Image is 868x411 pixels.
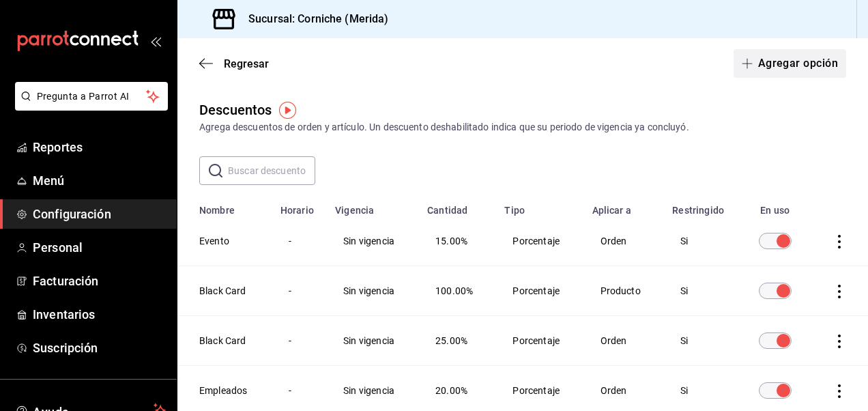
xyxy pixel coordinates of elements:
button: Pregunta a Parrot AI [15,82,168,111]
th: Vigencia [327,196,419,216]
span: Pregunta a Parrot AI [37,89,147,104]
td: Producto [584,266,665,316]
th: Aplicar a [584,196,665,216]
td: Sin vigencia [327,266,419,316]
td: Sin vigencia [327,316,419,366]
span: Regresar [224,57,269,70]
td: Porcentaje [496,316,583,366]
h3: Sucursal: Corniche (Merida) [237,11,389,27]
button: actions [833,285,846,298]
td: - [272,316,327,366]
span: Menú [33,171,166,190]
span: Facturación [33,272,166,290]
td: Si [664,216,739,266]
td: - [272,216,327,266]
th: Black Card [177,266,272,316]
button: actions [833,235,846,249]
th: Tipo [496,196,583,216]
td: Si [664,316,739,366]
td: Porcentaje [496,266,583,316]
th: Black Card [177,316,272,366]
th: Cantidad [419,196,496,216]
a: Pregunta a Parrot AI [10,99,168,113]
span: Configuración [33,205,166,223]
button: open_drawer_menu [150,36,161,46]
th: Evento [177,216,272,266]
td: Porcentaje [496,216,583,266]
td: Sin vigencia [327,216,419,266]
button: actions [833,384,846,398]
input: Buscar descuento [228,157,315,184]
td: - [272,266,327,316]
span: 15.00% [435,236,467,246]
span: Inventarios [33,305,166,324]
span: 100.00% [435,285,473,296]
button: actions [833,335,846,348]
span: 20.00% [435,385,467,396]
div: Descuentos [199,100,272,120]
button: Regresar [199,57,269,70]
span: Reportes [33,138,166,156]
th: Horario [272,196,327,216]
th: Restringido [664,196,739,216]
span: 25.00% [435,335,467,346]
button: Agregar opción [734,49,846,78]
th: En uso [739,196,811,216]
td: Si [664,266,739,316]
td: Orden [584,316,665,366]
td: Orden [584,216,665,266]
div: Agrega descuentos de orden y artículo. Un descuento deshabilitado indica que su periodo de vigenc... [199,120,846,134]
img: Tooltip marker [279,102,296,119]
span: Personal [33,238,166,257]
span: Suscripción [33,339,166,357]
